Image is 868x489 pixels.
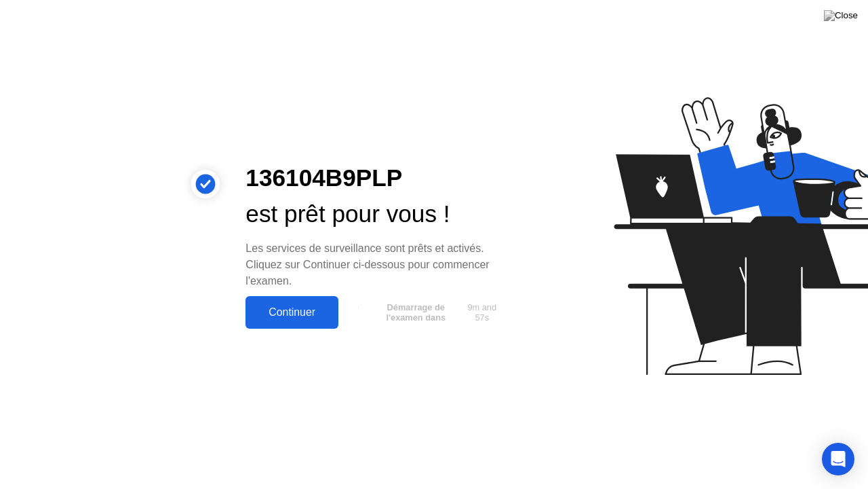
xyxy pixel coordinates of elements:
[824,10,858,21] img: Close
[245,160,505,196] div: 136104B9PLP
[345,300,505,325] button: Démarrage de l'examen dans9m and 57s
[245,296,338,329] button: Continuer
[822,443,854,475] div: Open Intercom Messenger
[245,196,505,232] div: est prêt pour vous !
[465,302,500,323] span: 9m and 57s
[250,306,334,319] div: Continuer
[245,240,505,289] div: Les services de surveillance sont prêts et activés. Cliquez sur Continuer ci-dessous pour commenc...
